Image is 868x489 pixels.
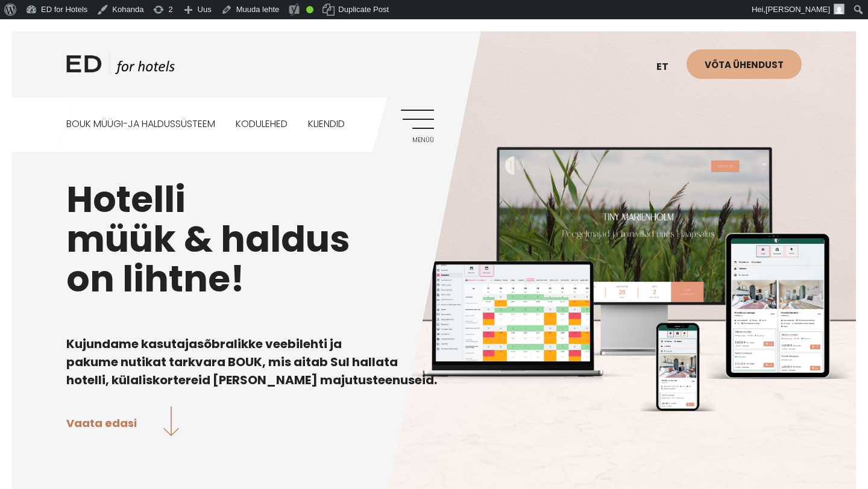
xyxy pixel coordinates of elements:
[401,110,434,143] a: Menüü
[66,179,802,299] h1: Hotelli müük & haldus on lihtne!
[766,5,830,14] span: [PERSON_NAME]
[66,52,175,83] a: ED HOTELS
[66,406,179,438] a: Vaata edasi
[687,49,802,79] a: Võta ühendust
[401,137,434,144] span: Menüü
[66,98,215,151] a: BOUK MÜÜGI-JA HALDUSSÜSTEEM
[66,335,437,388] b: Kujundame kasutajasõbralikke veebilehti ja pakume nutikat tarkvara BOUK, mis aitab Sul hallata ho...
[650,52,687,82] a: et
[236,98,288,151] a: Kodulehed
[306,6,313,13] div: Good
[308,98,345,151] a: Kliendid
